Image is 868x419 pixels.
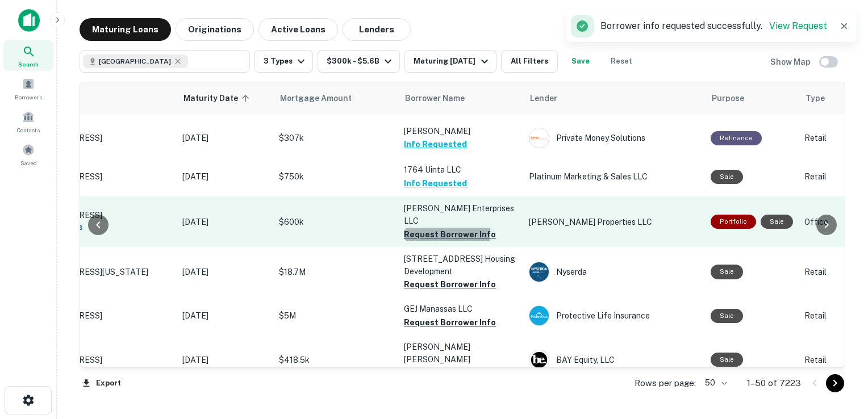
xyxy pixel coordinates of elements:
p: $600k [279,216,393,228]
div: Private Money Solutions [529,128,699,148]
p: 1764 Uinta LLC [404,164,518,176]
p: $5M [279,309,393,322]
button: Active Loans [258,18,338,41]
span: Saved [20,158,37,167]
button: Lenders [343,18,411,41]
span: Purpose [712,91,744,105]
span: Borrower Name [405,91,465,105]
div: Sale [711,170,743,184]
span: Mortgage Amount [280,91,366,105]
p: Retail [804,309,861,322]
p: [DATE] [182,132,268,144]
button: All Filters [501,50,558,73]
th: Purpose [705,82,799,114]
p: Office [804,216,861,228]
img: picture [529,350,549,370]
div: Sale [711,265,743,279]
p: GEJ Manassas LLC [404,303,518,315]
p: $307k [279,132,393,144]
th: Mortgage Amount [273,82,398,114]
p: [DATE] [182,216,268,228]
span: Contacts [17,125,40,135]
div: Nyserda [529,262,699,282]
span: Borrowers [15,93,42,102]
h6: Show Map [770,56,812,68]
a: Borrowers [3,73,53,104]
p: [PERSON_NAME] [PERSON_NAME] [404,341,518,366]
div: Sale [711,353,743,367]
p: [PERSON_NAME] Properties LLC [529,216,699,228]
img: picture [529,128,549,148]
span: Lender [530,91,557,105]
button: Info Requested [404,137,467,151]
button: Export [80,375,124,392]
span: Search [18,60,39,69]
p: [DATE] [182,266,268,278]
button: Request Borrower Info [404,278,496,291]
div: 50 [700,375,729,391]
p: Retail [804,132,861,144]
a: Saved [3,139,53,170]
p: $18.7M [279,266,393,278]
span: Maturity Date [183,91,253,105]
button: Info Requested [404,177,467,190]
div: BAY Equity, LLC [529,350,699,370]
button: Go to next page [826,374,844,392]
div: Sale [711,309,743,323]
a: View Request [769,20,827,31]
p: [STREET_ADDRESS] Housing Development [404,253,518,278]
p: 1–50 of 7223 [747,376,801,390]
p: [DATE] [182,354,268,366]
p: Rows per page: [635,376,696,390]
p: $750k [279,170,393,183]
span: Type [806,91,825,105]
th: Lender [523,82,705,114]
p: [PERSON_NAME] Enterprises LLC [404,202,518,227]
p: Retail [804,170,861,183]
button: 3 Types [254,50,313,73]
th: Type [799,82,867,114]
p: Retail [804,266,861,278]
p: Borrower info requested successfully. [600,19,827,33]
button: Maturing [DATE] [404,50,496,73]
th: Borrower Name [398,82,523,114]
button: Originations [176,18,254,41]
a: Contacts [3,106,53,137]
div: This loan purpose was for refinancing [711,131,762,145]
p: [DATE] [182,309,268,322]
th: Maturity Date [177,82,273,114]
img: picture [529,306,549,325]
p: Platinum Marketing & Sales LLC [529,170,699,183]
img: picture [529,262,549,282]
button: Maturing Loans [80,18,171,41]
div: Maturing [DATE] [414,55,491,68]
button: Save your search to get updates of matches that match your search criteria. [562,50,599,73]
iframe: Chat Widget [811,328,868,383]
span: [GEOGRAPHIC_DATA] [99,56,171,66]
img: capitalize-icon.png [18,9,40,32]
button: Request Borrower Info [404,228,496,241]
button: Request Borrower Info [404,366,496,379]
div: Sale [761,215,793,229]
a: Search [3,40,53,71]
button: Request Borrower Info [404,316,496,329]
p: [DATE] [182,170,268,183]
div: Protective Life Insurance [529,305,699,326]
p: Retail [804,354,861,366]
p: $418.5k [279,354,393,366]
button: $300k - $5.6B [318,50,400,73]
p: [PERSON_NAME] [404,125,518,137]
div: This is a portfolio loan with 4 properties [711,215,756,229]
button: Reset [603,50,640,73]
